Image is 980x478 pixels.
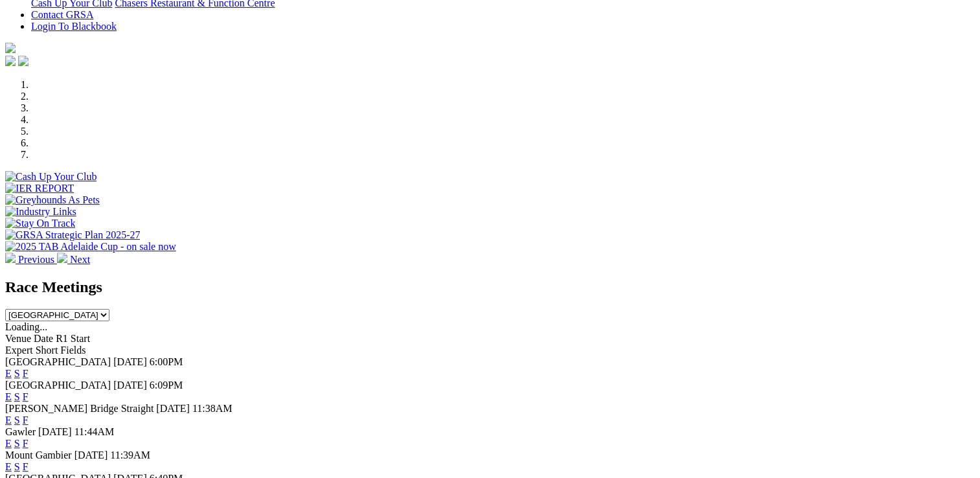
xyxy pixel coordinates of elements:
a: Previous [5,254,57,265]
img: Stay On Track [5,218,75,229]
span: 11:39AM [110,450,150,461]
a: E [5,391,12,402]
img: Cash Up Your Club [5,171,97,183]
span: Fields [60,345,85,356]
img: Industry Links [5,206,76,218]
img: GRSA Strategic Plan 2025-27 [5,229,140,241]
span: [DATE] [74,450,108,461]
img: 2025 TAB Adelaide Cup - on sale now [5,241,176,253]
span: 11:44AM [74,426,115,437]
a: S [14,415,20,426]
span: [DATE] [113,380,147,391]
span: Next [70,254,90,265]
a: Next [57,254,90,265]
span: Date [34,333,53,344]
a: E [5,461,12,472]
span: Expert [5,345,33,356]
span: Short [36,345,58,356]
img: IER REPORT [5,183,74,194]
img: twitter.svg [18,56,28,66]
a: F [23,461,28,472]
span: Loading... [5,321,47,332]
img: chevron-left-pager-white.svg [5,253,16,263]
span: Mount Gambier [5,450,72,461]
a: F [23,368,28,379]
img: logo-grsa-white.png [5,43,16,53]
span: 6:00PM [150,356,183,367]
span: [DATE] [113,356,147,367]
span: [DATE] [156,403,190,414]
span: Previous [18,254,54,265]
img: Greyhounds As Pets [5,194,100,206]
a: E [5,368,12,379]
img: chevron-right-pager-white.svg [57,253,67,263]
span: [GEOGRAPHIC_DATA] [5,356,111,367]
span: [GEOGRAPHIC_DATA] [5,380,111,391]
a: S [14,461,20,472]
span: Venue [5,333,31,344]
a: S [14,438,20,449]
span: R1 Start [56,333,90,344]
a: E [5,438,12,449]
img: facebook.svg [5,56,16,66]
a: S [14,391,20,402]
a: F [23,438,28,449]
a: S [14,368,20,379]
span: [DATE] [38,426,72,437]
a: Contact GRSA [31,9,93,20]
a: E [5,415,12,426]
h2: Race Meetings [5,279,975,296]
span: 6:09PM [150,380,183,391]
span: Gawler [5,426,36,437]
span: [PERSON_NAME] Bridge Straight [5,403,154,414]
span: 11:38AM [192,403,233,414]
a: F [23,391,28,402]
a: Login To Blackbook [31,21,117,32]
a: F [23,415,28,426]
